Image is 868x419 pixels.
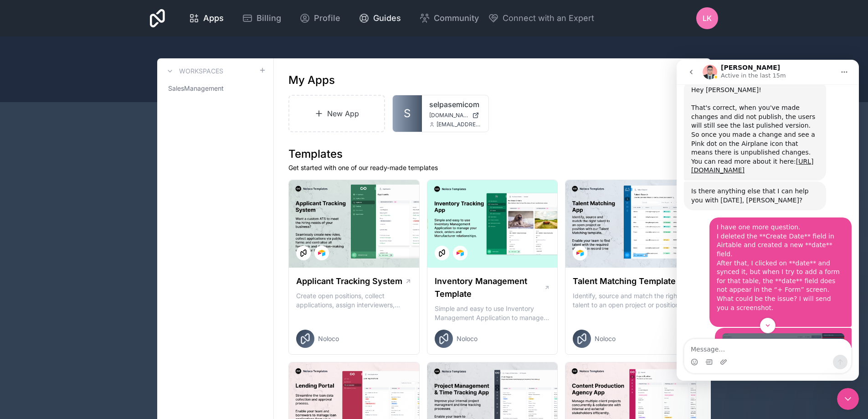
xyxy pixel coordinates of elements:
[179,67,223,76] h3: Workspaces
[573,291,688,310] p: Identify, source and match the right talent to an open project or position with our Talent Matchi...
[164,66,223,77] a: Workspaces
[168,84,224,93] span: SalesManagement
[457,249,464,257] img: Airtable Logo
[435,304,550,322] p: Simple and easy to use Inventory Management Application to manage your stock, orders and Manufact...
[318,249,325,257] img: Airtable Logo
[573,275,676,288] h1: Talent Matching Template
[351,8,408,28] a: Guides
[429,112,468,119] span: [DOMAIN_NAME]
[318,334,339,343] span: Noloco
[288,147,696,161] h1: Templates
[437,121,481,128] span: [EMAIL_ADDRESS][DOMAIN_NAME]
[203,12,224,25] span: Apps
[181,8,231,28] a: Apps
[288,163,696,172] p: Get started with one of our ready-made templates
[488,12,594,25] button: Connect with an Expert
[576,249,584,257] img: Airtable Logo
[412,8,486,28] a: Community
[703,13,712,24] span: LK
[164,80,266,97] a: SalesManagement
[677,60,859,381] iframe: Intercom live chat
[296,275,402,288] h1: Applicant Tracking System
[595,334,616,343] span: Noloco
[434,12,479,25] span: Community
[393,95,422,132] a: S
[235,8,288,28] a: Billing
[257,12,281,25] span: Billing
[288,95,385,132] a: New App
[373,12,401,25] span: Guides
[503,12,594,25] span: Connect with an Expert
[837,388,859,410] iframe: Intercom live chat
[296,291,412,310] p: Create open positions, collect applications, assign interviewers, centralise candidate feedback a...
[435,275,544,300] h1: Inventory Management Template
[314,12,340,25] span: Profile
[292,8,348,28] a: Profile
[429,99,481,110] a: selpasemicom
[288,73,335,88] h1: My Apps
[429,112,481,119] a: [DOMAIN_NAME]
[457,334,478,343] span: Noloco
[404,106,411,121] span: S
